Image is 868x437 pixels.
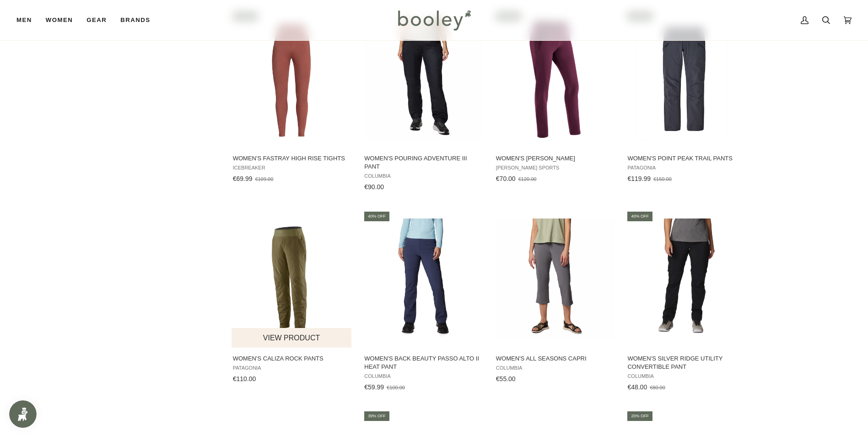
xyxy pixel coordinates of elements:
[495,10,616,186] a: Women's Helga Slim Pants
[363,10,484,194] a: Women's Pouring Adventure III Pant
[496,375,516,382] span: €55.00
[46,16,73,25] span: Women
[627,383,647,391] span: €48.00
[9,400,37,428] iframe: Button to open loyalty program pop-up
[364,173,483,179] span: Columbia
[364,383,384,391] span: €59.99
[627,175,651,182] span: €119.99
[232,328,352,348] button: View product
[232,18,353,140] img: Icebreaker Women's Fastray High Rise Tights Grape - Booley Galway
[518,176,537,182] span: €120.00
[233,375,256,382] span: €110.00
[627,373,746,379] span: Columbia
[233,175,253,182] span: €69.99
[394,7,474,33] img: Booley
[653,176,672,182] span: €150.00
[86,16,107,25] span: Gear
[496,154,615,163] span: Women's [PERSON_NAME]
[627,411,652,421] div: 20% off
[364,212,389,221] div: 40% off
[627,165,746,171] span: Patagonia
[495,218,616,340] img: Columbia Women's All Seasons Capri City Grey - Booley Galway
[364,183,384,191] span: €90.00
[364,355,483,371] span: Women's Back Beauty Passo Alto II Heat Pant
[496,365,615,371] span: Columbia
[627,355,746,371] span: Women's Silver Ridge Utility Convertible Pant
[233,154,351,163] span: Women's Fastray High Rise Tights
[363,210,484,394] a: Women's Back Beauty Passo Alto II Heat Pant
[120,16,150,25] span: Brands
[364,373,483,379] span: Columbia
[387,385,405,390] span: €100.00
[255,176,274,182] span: €109.00
[363,18,484,140] img: Columbia Women's Pouring Adventure III Pant Black - Booley Galway
[232,10,353,186] a: Women's Fastray High Rise Tights
[363,218,484,340] img: Columbia Women's Back Beauty Passo Alto II Heat Pant Nocturnal - Booley Galway
[626,10,747,186] a: Women's Point Peak Trail Pants
[364,154,483,171] span: Women's Pouring Adventure III Pant
[496,175,516,182] span: €70.00
[364,411,389,421] div: 39% off
[650,385,665,390] span: €80.00
[16,16,32,25] span: Men
[233,355,351,363] span: Women's Caliza Rock Pants
[626,210,747,394] a: Women's Silver Ridge Utility Convertible Pant
[496,165,615,171] span: [PERSON_NAME] Sports
[495,18,616,140] img: Maier Sports Women's Helga Slim Pants Cherry Wine - Booley Galway
[233,365,351,371] span: Patagonia
[233,165,351,171] span: Icebreaker
[627,154,746,163] span: Women's Point Peak Trail Pants
[626,18,747,140] img: Patagonia Women's Point Peak Trail Pants Smolder Blue - Booley Galway
[495,210,616,386] a: Women's All Seasons Capri
[627,212,652,221] div: 40% off
[232,210,353,386] a: Women's Caliza Rock Pants
[232,218,353,340] img: Patagonia Women's Caliza Rock Pants Tent Green - Booley Galway
[496,355,615,363] span: Women's All Seasons Capri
